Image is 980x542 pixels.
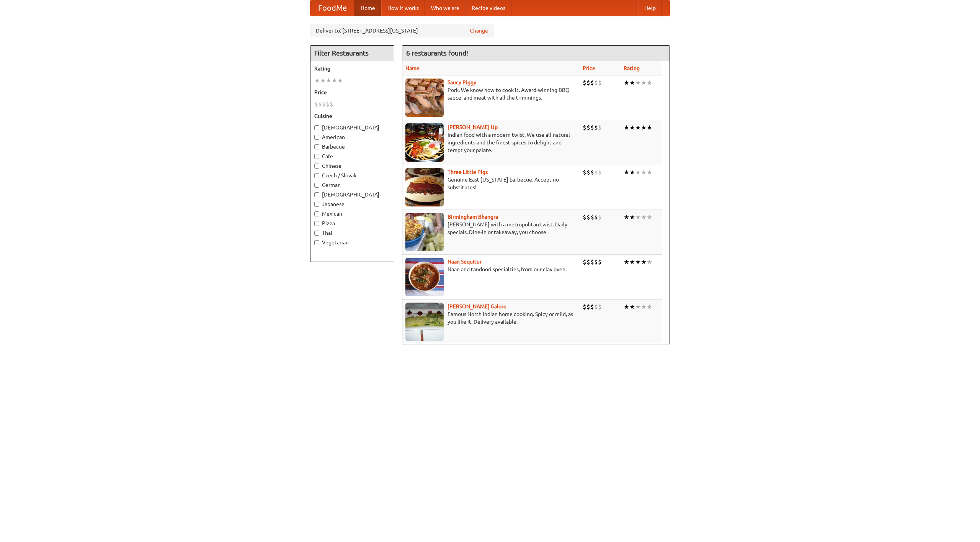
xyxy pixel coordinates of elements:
[598,168,602,177] li: $
[314,65,390,72] h5: Rating
[448,259,482,265] a: Naan Sequitur
[586,79,590,87] li: $
[314,76,320,85] li: ★
[598,123,602,132] li: $
[647,79,652,87] li: ★
[598,258,602,266] li: $
[641,123,647,132] li: ★
[314,124,390,131] label: [DEMOGRAPHIC_DATA]
[590,213,594,221] li: $
[405,303,444,341] img: currygalore.jpg
[314,135,319,140] input: American
[470,27,488,34] a: Change
[354,0,381,16] a: Home
[629,258,635,266] li: ★
[594,303,598,311] li: $
[314,210,390,218] label: Mexican
[314,221,319,226] input: Pizza
[314,125,319,130] input: [DEMOGRAPHIC_DATA]
[583,65,595,71] a: Price
[647,258,652,266] li: ★
[586,303,590,311] li: $
[635,303,641,311] li: ★
[330,100,333,108] li: $
[583,213,586,221] li: $
[598,303,602,311] li: $
[586,168,590,177] li: $
[629,79,635,87] li: ★
[310,24,494,38] div: Deliver to: [STREET_ADDRESS][US_STATE]
[326,76,332,85] li: ★
[594,213,598,221] li: $
[314,133,390,141] label: American
[314,231,319,236] input: Thai
[624,213,629,221] li: ★
[314,192,319,197] input: [DEMOGRAPHIC_DATA]
[586,123,590,132] li: $
[314,219,390,227] label: Pizza
[326,100,330,108] li: $
[406,49,468,57] ng-pluralize: 6 restaurants found!
[624,65,640,71] a: Rating
[586,258,590,266] li: $
[586,213,590,221] li: $
[405,86,577,102] p: Pork. We know how to cook it. Award-winning BBQ sauce, and meat with all the trimmings.
[405,65,420,71] a: Name
[583,303,586,311] li: $
[629,168,635,177] li: ★
[314,183,319,188] input: German
[583,123,586,132] li: $
[448,124,498,130] a: [PERSON_NAME] Up
[583,258,586,266] li: $
[583,168,586,177] li: $
[405,221,577,236] p: [PERSON_NAME] with a metropolitan twist. Daily specials. Dine-in or takeaway, you choose.
[314,181,390,189] label: German
[405,310,577,326] p: Famous North Indian home cooking. Spicy or mild, as you like it. Delivery available.
[635,213,641,221] li: ★
[647,168,652,177] li: ★
[647,213,652,221] li: ★
[381,0,425,16] a: How it works
[635,123,641,132] li: ★
[322,100,326,108] li: $
[598,213,602,221] li: $
[641,79,647,87] li: ★
[448,303,506,309] b: [PERSON_NAME] Galore
[314,229,390,237] label: Thai
[405,265,577,273] p: Naan and tandoori specialties, from our clay oven.
[635,258,641,266] li: ★
[638,0,662,16] a: Help
[314,240,319,245] input: Vegetarian
[641,258,647,266] li: ★
[635,168,641,177] li: ★
[314,202,319,207] input: Japanese
[314,144,319,149] input: Barbecue
[590,258,594,266] li: $
[405,79,444,117] img: saucy.jpg
[629,123,635,132] li: ★
[594,258,598,266] li: $
[629,303,635,311] li: ★
[405,213,444,251] img: bhangra.jpg
[314,162,390,170] label: Chinese
[647,123,652,132] li: ★
[590,79,594,87] li: $
[332,76,337,85] li: ★
[647,303,652,311] li: ★
[590,123,594,132] li: $
[594,79,598,87] li: $
[314,100,318,108] li: $
[624,258,629,266] li: ★
[448,214,498,220] a: Birmingham Bhangra
[635,79,641,87] li: ★
[590,168,594,177] li: $
[583,79,586,87] li: $
[337,76,343,85] li: ★
[405,123,444,162] img: curryup.jpg
[320,76,326,85] li: ★
[448,169,488,175] a: Three Little Pigs
[314,164,319,169] input: Chinese
[314,211,319,216] input: Mexican
[314,88,390,96] h5: Price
